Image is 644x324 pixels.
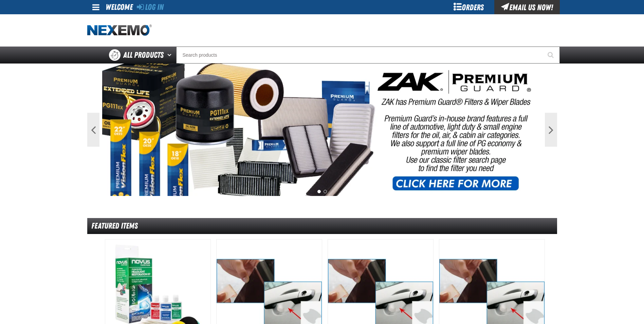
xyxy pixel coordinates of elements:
button: 1 of 2 [317,190,321,193]
button: Open All Products pages [165,47,176,64]
button: Previous [87,113,99,147]
img: PG Filters & Wipers [102,64,542,196]
img: Nexemo logo [87,24,152,36]
input: Search [176,47,560,64]
span: All Products [123,49,164,61]
button: 2 of 2 [324,190,327,193]
div: Featured Items [87,218,557,234]
button: Start Searching [543,47,560,64]
a: Log In [137,2,164,12]
button: Next [545,113,557,147]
